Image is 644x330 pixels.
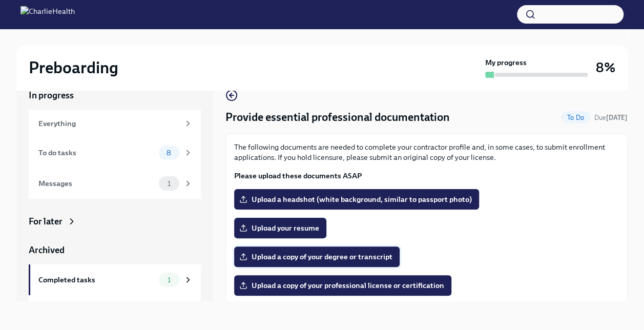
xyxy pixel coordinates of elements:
span: Upload a headshot (white background, similar to passport photo) [241,194,472,204]
span: 8 [160,149,177,157]
span: 1 [161,276,177,284]
h2: Preboarding [29,57,118,78]
label: Upload a copy of your degree or transcript [234,246,400,267]
img: CharlieHealth [20,6,75,23]
span: Upload a copy of your professional license or certification [241,280,444,291]
h4: Provide essential professional documentation [225,110,450,125]
span: Upload your resume [241,223,319,233]
span: September 21st, 2025 08:00 [594,113,628,122]
div: Completed tasks [38,274,155,285]
strong: My progress [485,57,527,68]
label: Upload a copy of your professional license or certification [234,275,451,296]
a: Everything [29,110,201,137]
strong: Please upload these documents ASAP [234,171,362,180]
a: In progress [29,89,201,101]
h3: 8% [596,58,615,77]
span: Due [594,114,628,121]
span: Upload a copy of your degree or transcript [241,252,392,262]
div: Messages [38,178,155,189]
a: To do tasks8 [29,137,201,168]
label: Upload a headshot (white background, similar to passport photo) [234,189,479,210]
span: To Do [561,114,590,121]
strong: [DATE] [606,114,628,121]
span: 1 [161,180,177,188]
a: Completed tasks1 [29,264,201,295]
a: Archived [29,244,201,256]
div: To do tasks [38,147,155,158]
label: Upload your resume [234,218,326,238]
a: For later [29,215,201,228]
div: Everything [38,118,179,129]
div: For later [29,215,63,228]
a: Messages1 [29,168,201,199]
p: The following documents are needed to complete your contractor profile and, in some cases, to sub... [234,142,619,162]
